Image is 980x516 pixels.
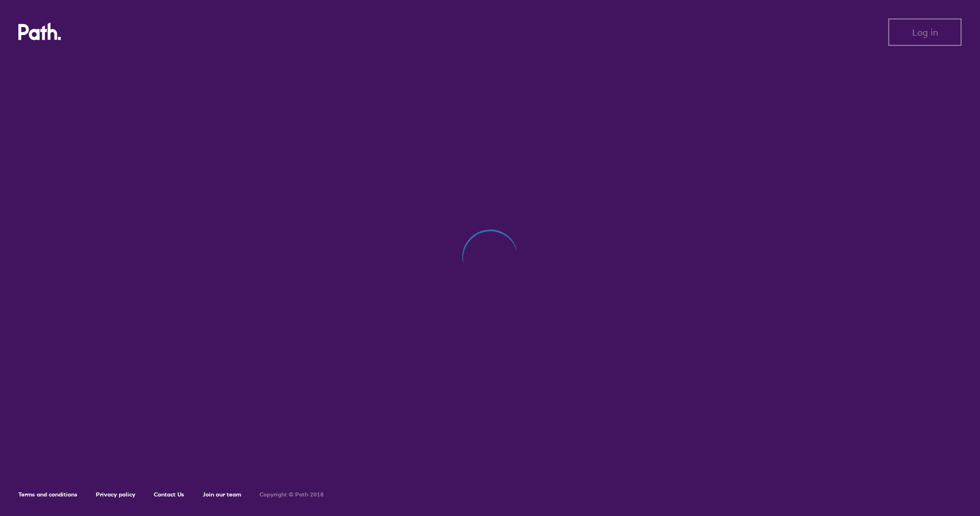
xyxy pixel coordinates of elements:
a: Terms and conditions [18,491,78,498]
a: Join our team [203,491,241,498]
a: Privacy policy [96,491,135,498]
button: Log in [888,18,962,46]
a: Contact Us [154,491,184,498]
h6: Copyright © Path 2018 [259,491,324,498]
span: Log in [912,27,938,37]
